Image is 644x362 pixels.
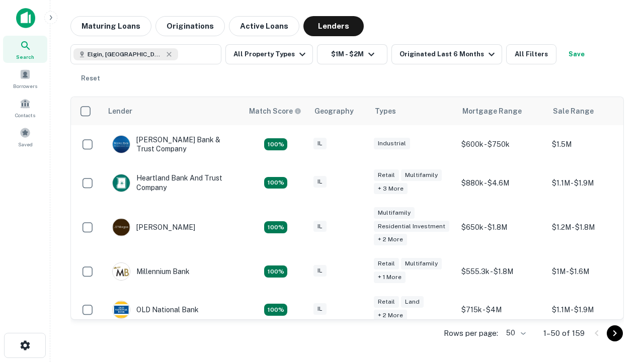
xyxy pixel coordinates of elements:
div: Retail [374,169,399,181]
p: Rows per page: [444,327,498,339]
button: Maturing Loans [70,16,151,36]
a: Borrowers [3,65,47,92]
div: Retail [374,296,399,308]
div: Industrial [374,138,410,149]
div: Mortgage Range [462,105,522,117]
div: Matching Properties: 22, hasApolloMatch: undefined [264,304,287,316]
img: picture [113,301,130,318]
div: Matching Properties: 28, hasApolloMatch: undefined [264,138,287,150]
div: Multifamily [401,258,442,269]
button: Originated Last 6 Months [391,44,502,64]
div: Heartland Bank And Trust Company [112,173,233,192]
span: Search [16,53,34,61]
td: $1.1M - $1.9M [547,163,637,202]
div: Multifamily [401,169,442,181]
div: Types [375,105,396,117]
div: Retail [374,258,399,269]
div: Matching Properties: 20, hasApolloMatch: undefined [264,177,287,189]
th: Capitalize uses an advanced AI algorithm to match your search with the best lender. The match sco... [243,97,308,125]
div: [PERSON_NAME] [112,218,195,236]
button: Lenders [303,16,364,36]
td: $715k - $4M [456,291,547,329]
a: Search [3,36,47,63]
th: Sale Range [547,97,637,125]
div: 50 [502,326,527,340]
td: $600k - $750k [456,125,547,163]
div: Geography [314,105,354,117]
iframe: Chat Widget [594,282,644,330]
td: $1.5M [547,125,637,163]
div: IL [313,176,327,188]
button: Originations [155,16,225,36]
span: Elgin, [GEOGRAPHIC_DATA], [GEOGRAPHIC_DATA] [88,50,163,59]
h6: Match Score [249,106,299,117]
div: Capitalize uses an advanced AI algorithm to match your search with the best lender. The match sco... [249,106,301,117]
div: + 2 more [374,234,407,245]
div: + 3 more [374,183,408,195]
button: Go to next page [607,325,623,341]
div: Millennium Bank [112,262,190,281]
div: IL [313,265,327,277]
td: $1.2M - $1.8M [547,202,637,253]
img: picture [113,136,130,153]
div: + 2 more [374,310,407,321]
img: picture [113,219,130,236]
div: Lender [108,105,132,117]
td: $650k - $1.8M [456,202,547,253]
a: Contacts [3,94,47,121]
td: $1.1M - $1.9M [547,291,637,329]
img: picture [113,174,130,192]
button: Reset [74,68,107,88]
p: 1–50 of 159 [543,327,585,339]
span: Saved [18,140,33,148]
div: [PERSON_NAME] Bank & Trust Company [112,135,233,153]
td: $880k - $4.6M [456,163,547,202]
th: Geography [308,97,369,125]
div: IL [313,303,327,315]
div: Sale Range [553,105,594,117]
div: OLD National Bank [112,301,199,319]
div: Land [401,296,424,308]
div: Originated Last 6 Months [399,48,498,60]
button: Save your search to get updates of matches that match your search criteria. [560,44,593,64]
button: Active Loans [229,16,299,36]
div: IL [313,221,327,232]
img: picture [113,263,130,280]
div: Matching Properties: 24, hasApolloMatch: undefined [264,221,287,233]
button: $1M - $2M [317,44,387,64]
th: Types [369,97,456,125]
button: All Property Types [225,44,313,64]
div: Multifamily [374,207,415,219]
div: IL [313,138,327,149]
th: Lender [102,97,243,125]
div: + 1 more [374,271,406,283]
span: Borrowers [13,82,37,90]
a: Saved [3,123,47,150]
td: $1M - $1.6M [547,252,637,291]
span: Contacts [15,111,35,119]
button: All Filters [506,44,556,64]
div: Matching Properties: 16, hasApolloMatch: undefined [264,265,287,278]
img: capitalize-icon.png [16,8,35,28]
td: $555.3k - $1.8M [456,252,547,291]
div: Residential Investment [374,221,449,232]
th: Mortgage Range [456,97,547,125]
